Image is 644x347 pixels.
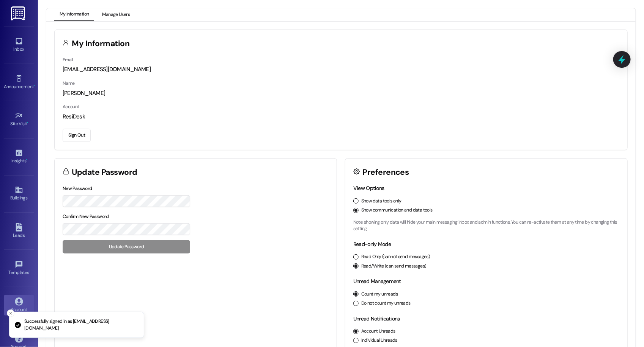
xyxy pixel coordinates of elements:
a: Leads [4,221,34,241]
label: New Password [63,185,92,191]
label: Read-only Mode [353,241,391,247]
a: Insights • [4,146,34,167]
h3: Update Password [72,168,137,176]
a: Account [4,295,34,316]
span: • [27,120,28,125]
div: [EMAIL_ADDRESS][DOMAIN_NAME] [63,65,619,73]
label: Confirm New Password [63,213,109,219]
span: • [26,157,27,162]
h3: My Information [72,40,130,48]
label: Show data tools only [361,198,402,205]
label: View Options [353,185,384,191]
label: Email [63,57,73,63]
label: Account [63,104,79,110]
button: Close toast [7,310,14,317]
span: • [34,83,35,88]
label: Do not count my unreads [361,300,411,307]
a: Inbox [4,35,34,55]
label: Read Only (cannot send messages) [361,254,430,260]
button: Sign Out [63,129,91,142]
div: [PERSON_NAME] [63,89,619,97]
label: Show communication and data tools [361,207,433,214]
div: ResiDesk [63,113,619,121]
a: Site Visit • [4,109,34,130]
button: Manage Users [97,8,135,21]
a: Templates • [4,258,34,279]
img: ResiDesk Logo [11,6,27,20]
label: Read/Write (can send messages) [361,263,427,270]
p: Note: showing only data will hide your main messaging inbox and admin functions. You can re-activ... [353,219,619,232]
p: Successfully signed in as [EMAIL_ADDRESS][DOMAIN_NAME] [24,318,138,331]
label: Name [63,80,75,86]
label: Unread Management [353,278,401,285]
label: Account Unreads [361,328,395,335]
label: Count my unreads [361,291,398,298]
a: Buildings [4,184,34,204]
span: • [29,269,30,274]
label: Unread Notifications [353,315,400,322]
button: My Information [54,8,94,21]
h3: Preferences [363,168,409,176]
label: Individual Unreads [361,337,397,344]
